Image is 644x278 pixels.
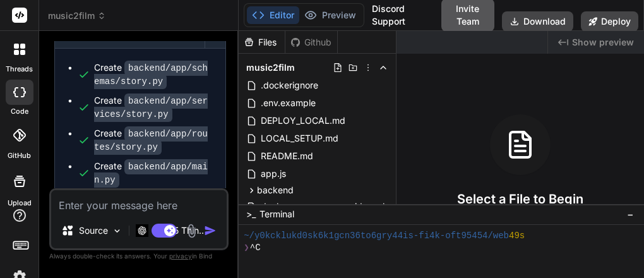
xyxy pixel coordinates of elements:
span: Terminal [259,208,294,221]
label: code [11,106,28,117]
span: .dockerignore [259,78,319,93]
img: icon [204,224,217,237]
span: music2film [246,61,295,74]
span: 49s [509,230,525,242]
div: Create [94,127,213,154]
span: docker-compose.override.yml [259,199,386,214]
label: GitHub [8,150,31,161]
button: Deploy [581,11,638,32]
span: app.js [259,166,287,181]
span: LOCAL_SETUP.md [259,131,340,146]
div: Create [94,61,213,88]
span: ^C [250,242,261,254]
img: attachment [184,224,199,238]
span: DEPLOY_LOCAL.md [259,113,347,128]
div: Create [94,160,213,186]
span: privacy [169,252,192,260]
span: README.md [259,148,314,164]
h3: Select a File to Begin [457,190,583,208]
code: backend/app/services/story.py [94,94,208,122]
button: − [624,204,636,224]
label: Upload [8,198,32,208]
div: Create [94,94,213,121]
span: − [627,208,634,221]
button: Download [502,11,573,32]
div: Files [239,36,285,49]
img: Pick Models [112,226,122,236]
p: Source [79,224,108,237]
p: Always double-check its answers. Your in Bind [49,250,229,262]
div: Github [285,36,337,49]
label: threads [6,64,33,75]
code: backend/app/main.py [94,159,208,188]
code: backend/app/routes/story.py [94,126,208,155]
span: ❯ [244,242,250,254]
button: Preview [299,6,361,24]
span: >_ [246,208,256,221]
button: Editor [247,6,299,24]
img: GPT 5 Thinking High [136,224,148,236]
span: Show preview [572,36,634,49]
code: backend/app/schemas/story.py [94,61,208,89]
span: ~/y0kcklukd0sk6k1gcn36to6gry44is-fi4k-oft95454/web [244,230,509,242]
span: music2film [48,9,106,22]
span: .env.example [259,95,317,111]
span: backend [257,184,294,196]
